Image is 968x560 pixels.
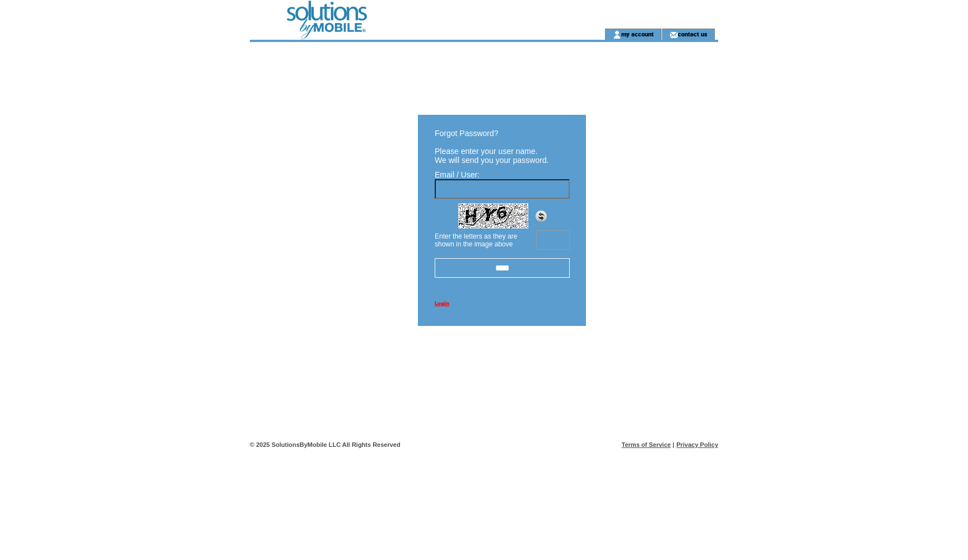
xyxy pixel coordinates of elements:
span: Forgot Password? Please enter your user name. We will send you your password. [435,129,549,165]
a: contact us [678,30,708,38]
span: Email / User: [435,170,480,179]
a: Login [435,300,449,306]
span: © 2025 SolutionsByMobile LLC All Rights Reserved [250,441,401,448]
span: Enter the letters as they are shown in the image above [435,232,517,248]
img: refresh.png [536,211,547,222]
img: Captcha.jpg [458,203,528,228]
a: my account [621,30,654,38]
img: contact_us_icon.gif [669,30,678,39]
img: account_icon.gif [613,30,621,39]
span: | [673,441,674,448]
a: Privacy Policy [676,441,718,448]
a: Terms of Service [622,441,671,448]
